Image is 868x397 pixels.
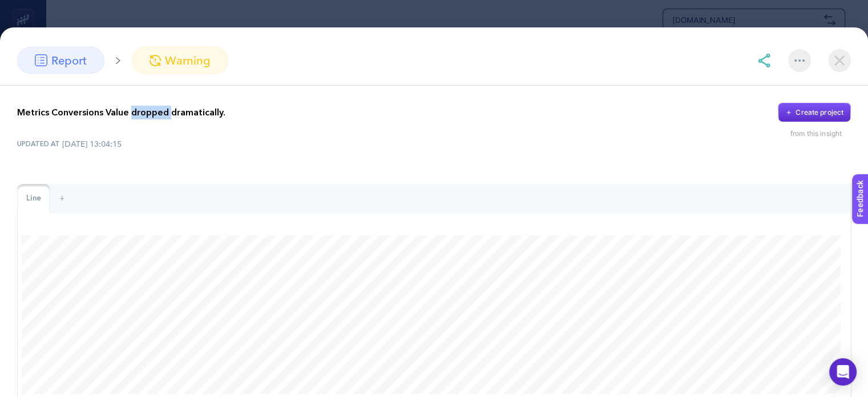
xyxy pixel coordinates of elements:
[35,54,47,67] img: report
[150,55,161,66] img: warning
[51,52,87,69] span: report
[757,54,771,67] img: share
[50,184,74,214] div: +
[116,57,120,64] img: Chevron Right
[790,129,851,138] div: from this insight
[17,106,225,119] p: Metrics Conversions Value dropped dramatically.
[794,59,805,62] img: More options
[17,184,50,214] div: Line
[829,358,857,386] div: Open Intercom Messenger
[17,139,60,149] span: UPDATED AT
[778,103,851,122] button: Create project
[828,49,851,72] img: close-dialog
[62,138,122,150] time: [DATE] 13:04:15
[7,3,43,13] span: Feedback
[796,108,843,117] div: Create project
[165,52,211,69] span: warning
